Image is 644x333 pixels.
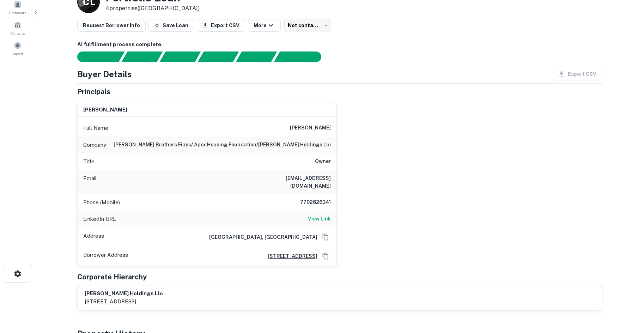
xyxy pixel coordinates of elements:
[320,232,331,242] button: Copy Address
[288,198,331,207] h6: 7702626341
[121,52,163,62] div: Your request is received and processing...
[83,232,104,242] p: Address
[83,124,108,132] p: Full Name
[83,157,95,166] p: Title
[11,30,25,36] span: Contacts
[2,18,33,37] a: Contacts
[284,19,331,32] div: Not contacted
[105,4,200,13] p: 4 properties ([GEOGRAPHIC_DATA])
[308,215,331,223] a: View Link
[203,233,317,241] h6: [GEOGRAPHIC_DATA], [GEOGRAPHIC_DATA]
[83,106,127,114] h6: [PERSON_NAME]
[77,272,147,282] h5: Corporate Hierarchy
[148,19,194,32] button: Save Loan
[77,68,132,80] h4: Buyer Details
[85,297,163,306] p: [STREET_ADDRESS]
[77,86,110,97] h5: Principals
[83,198,120,207] p: Phone (Mobile)
[9,10,26,16] span: Borrowers
[83,141,106,149] p: Company
[246,174,331,190] h6: [EMAIL_ADDRESS][DOMAIN_NAME]
[198,52,239,62] div: Principals found, AI now looking for contact information...
[609,277,644,310] iframe: Chat Widget
[83,174,97,190] p: Email
[69,52,122,62] div: Sending borrower request to AI...
[85,290,163,298] h6: [PERSON_NAME] holdings llc
[114,141,331,149] h6: [PERSON_NAME] brothers films/ apex housing foundation/[PERSON_NAME] holdings llc
[197,19,245,32] button: Export CSV
[236,52,277,62] div: Principals found, still searching for contact information. This may take time...
[308,215,331,223] h6: View Link
[83,215,116,223] p: LinkedIn URL
[13,51,23,56] span: Saved
[2,39,33,58] a: Saved
[315,157,331,166] h6: Owner
[77,41,602,49] h6: AI fulfillment process complete.
[159,52,201,62] div: Documents found, AI parsing details...
[320,251,331,261] button: Copy Address
[77,19,146,32] button: Request Borrower Info
[248,19,281,32] button: More
[83,251,128,261] p: Borrower Address
[290,124,331,132] h6: [PERSON_NAME]
[274,52,330,62] div: AI fulfillment process complete.
[262,252,317,260] a: [STREET_ADDRESS]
